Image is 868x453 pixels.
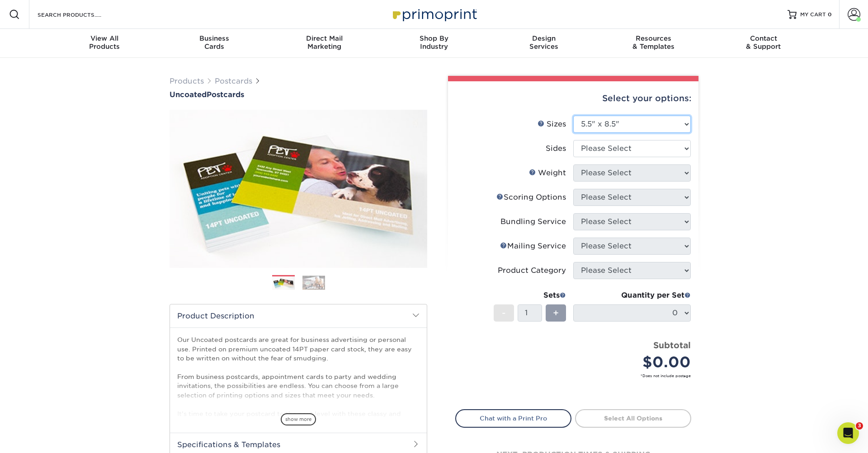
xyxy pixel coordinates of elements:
[2,425,77,450] iframe: Google Customer Reviews
[498,265,566,276] div: Product Category
[529,168,566,178] div: Weight
[272,276,295,291] img: Postcards 01
[160,34,269,42] span: Business
[653,340,691,350] strong: Subtotal
[389,5,479,24] img: Primoprint
[302,276,325,290] img: Postcards 02
[573,290,691,301] div: Quantity per Set
[170,77,204,85] a: Products
[708,34,818,42] span: Contact
[500,241,566,252] div: Mailing Service
[856,422,863,430] span: 3
[50,29,160,58] a: View AllProducts
[708,29,818,58] a: Contact& Support
[379,34,489,42] span: Shop By
[494,290,566,301] div: Sets
[489,34,599,42] span: Design
[281,413,316,425] span: show more
[215,77,252,85] a: Postcards
[462,373,691,378] small: *Does not include postage
[170,90,207,99] span: Uncoated
[455,409,571,427] a: Chat with a Print Pro
[580,351,691,373] div: $0.00
[170,304,427,327] h2: Product Description
[269,34,379,51] div: Marketing
[599,29,708,58] a: Resources& Templates
[489,29,599,58] a: DesignServices
[455,81,691,116] div: Select your options:
[553,306,559,320] span: +
[837,422,859,444] iframe: Intercom live chat
[160,29,269,58] a: BusinessCards
[160,34,269,51] div: Cards
[800,11,826,19] span: MY CART
[170,90,427,99] h1: Postcards
[379,34,489,51] div: Industry
[269,34,379,42] span: Direct Mail
[708,34,818,51] div: & Support
[50,34,160,51] div: Products
[177,335,420,427] p: Our Uncoated postcards are great for business advertising or personal use. Printed on premium unc...
[50,34,160,42] span: View All
[546,143,566,154] div: Sides
[502,306,506,320] span: -
[489,34,599,51] div: Services
[538,119,566,130] div: Sizes
[496,192,566,203] div: Scoring Options
[170,100,427,278] img: Uncoated 01
[379,29,489,58] a: Shop ByIndustry
[269,29,379,58] a: Direct MailMarketing
[828,11,832,18] span: 0
[500,216,566,227] div: Bundling Service
[575,409,691,427] a: Select All Options
[599,34,708,42] span: Resources
[599,34,708,51] div: & Templates
[37,9,125,20] input: SEARCH PRODUCTS.....
[170,90,427,99] a: UncoatedPostcards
